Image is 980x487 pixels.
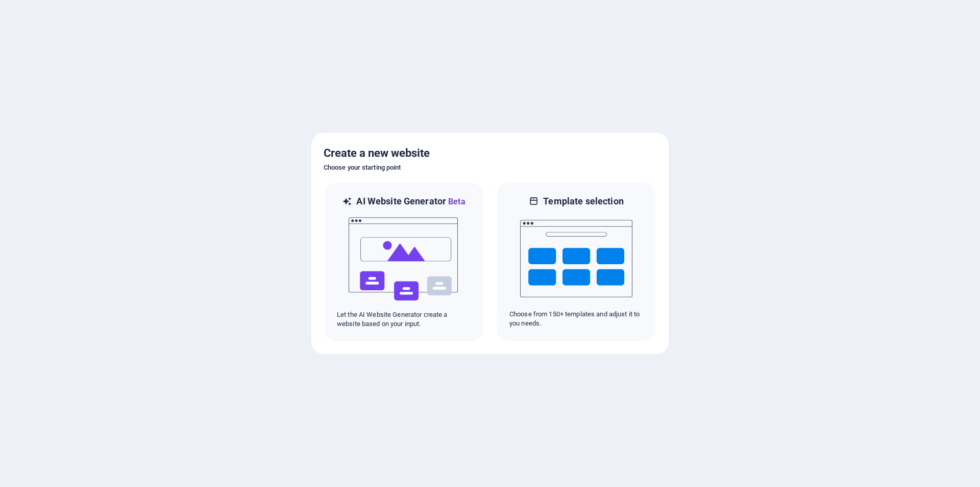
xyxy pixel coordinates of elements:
[543,195,623,207] h6: Template selection
[324,145,656,161] h5: Create a new website
[348,208,460,310] img: ai
[446,197,465,206] span: Beta
[496,182,656,342] div: Template selectionChoose from 150+ templates and adjust it to you needs.
[337,310,471,329] p: Let the AI Website Generator create a website based on your input.
[509,310,643,328] p: Choose from 150+ templates and adjust it to you needs.
[356,195,465,208] h6: AI Website Generator
[324,182,484,342] div: AI Website GeneratorBetaaiLet the AI Website Generator create a website based on your input.
[324,161,656,174] h6: Choose your starting point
